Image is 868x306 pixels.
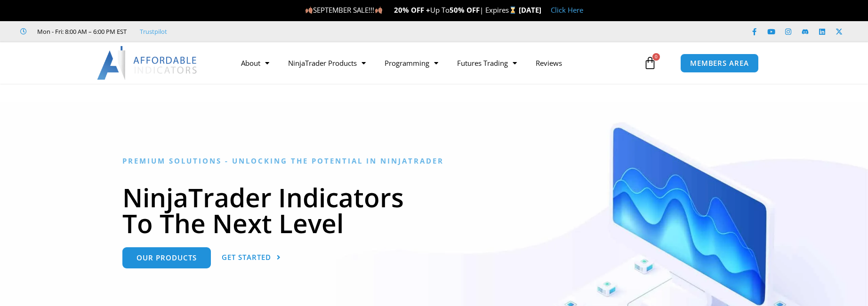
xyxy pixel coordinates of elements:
[122,157,746,165] h6: Premium Solutions - Unlocking the Potential in NinjaTrader
[375,7,382,14] img: 🍂
[140,26,167,37] a: Trustpilot
[680,54,759,73] a: MEMBERS AREA
[551,5,583,15] a: Click Here
[305,7,313,14] img: 🍂
[509,7,516,14] img: ⌛
[526,52,571,74] a: Reviews
[305,5,518,15] span: SEPTEMBER SALE!!! Up To | Expires
[394,5,430,15] strong: 20% OFF +
[448,52,526,74] a: Futures Trading
[279,52,375,74] a: NinjaTrader Products
[35,26,127,37] span: Mon - Fri: 8:00 AM – 6:00 PM EST
[122,184,746,236] h1: NinjaTrader Indicators To The Next Level
[222,254,271,261] span: Get Started
[519,5,541,15] strong: [DATE]
[137,254,197,261] span: Our Products
[629,49,671,77] a: 0
[232,52,279,74] a: About
[375,52,448,74] a: Programming
[232,52,641,74] nav: Menu
[652,53,660,61] span: 0
[450,5,480,15] strong: 50% OFF
[222,247,281,268] a: Get Started
[97,46,198,80] img: LogoAI | Affordable Indicators – NinjaTrader
[690,60,749,67] span: MEMBERS AREA
[122,247,211,268] a: Our Products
